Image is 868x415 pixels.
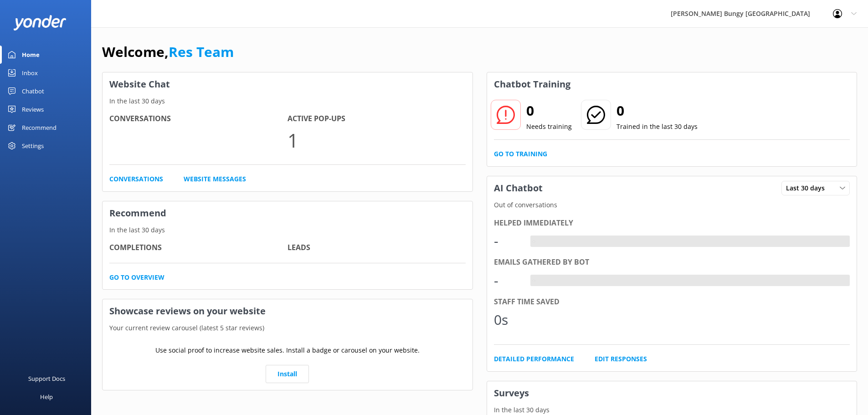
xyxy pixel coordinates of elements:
[494,149,547,159] a: Go to Training
[14,15,66,30] img: yonder-white-logo.png
[494,217,850,229] div: Helped immediately
[103,299,473,323] h3: Showcase reviews on your website
[487,72,577,96] h3: Chatbot Training
[155,345,420,355] p: Use social proof to increase website sales. Install a badge or carousel on your website.
[786,183,830,193] span: Last 30 days
[22,64,38,82] div: Inbox
[109,174,163,184] a: Conversations
[288,113,466,125] h4: Active Pop-ups
[494,309,521,331] div: 0s
[22,118,56,137] div: Recommend
[526,122,572,132] p: Needs training
[103,72,473,96] h3: Website Chat
[22,82,44,100] div: Chatbot
[103,225,473,235] p: In the last 30 days
[102,41,234,63] h1: Welcome,
[266,365,309,383] a: Install
[103,96,473,106] p: In the last 30 days
[22,137,44,155] div: Settings
[595,354,647,364] a: Edit Responses
[169,42,234,61] a: Res Team
[494,354,574,364] a: Detailed Performance
[487,405,857,415] p: In the last 30 days
[28,369,65,388] div: Support Docs
[526,100,572,122] h2: 0
[109,272,164,282] a: Go to overview
[494,230,521,252] div: -
[487,200,857,210] p: Out of conversations
[40,388,53,406] div: Help
[494,256,850,268] div: Emails gathered by bot
[288,125,466,155] p: 1
[487,381,857,405] h3: Surveys
[616,100,698,122] h2: 0
[487,176,550,200] h3: AI Chatbot
[22,100,44,118] div: Reviews
[288,242,466,254] h4: Leads
[530,275,537,287] div: -
[616,122,698,132] p: Trained in the last 30 days
[109,242,288,254] h4: Completions
[494,270,521,292] div: -
[530,236,537,247] div: -
[184,174,246,184] a: Website Messages
[103,201,473,225] h3: Recommend
[22,46,40,64] div: Home
[494,296,850,308] div: Staff time saved
[103,323,473,333] p: Your current review carousel (latest 5 star reviews)
[109,113,288,125] h4: Conversations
